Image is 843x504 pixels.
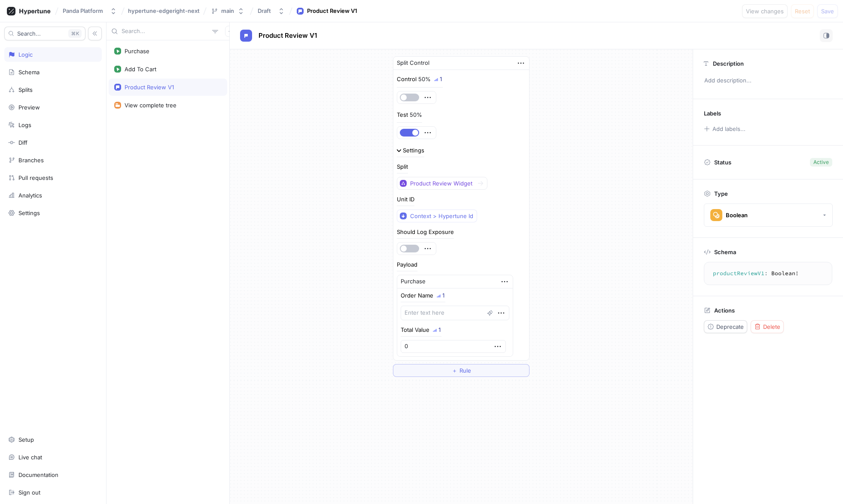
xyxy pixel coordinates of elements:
p: Type [714,190,728,197]
div: Live chat [18,454,42,461]
span: Save [821,9,834,14]
div: Schema [18,69,40,76]
span: hypertune-edgeright-next [128,8,200,14]
div: Diff [18,139,27,146]
div: Setup [18,436,34,443]
input: Search... [122,27,209,36]
p: Description [713,60,744,67]
button: Product Review Widget [397,177,487,190]
div: Split Control [397,59,429,67]
button: Context > Hypertune Id [397,209,477,222]
div: Logs [18,121,31,128]
button: View changes [742,4,788,18]
div: Analytics [18,192,42,199]
a: Documentation [4,468,102,482]
button: Boolean [704,203,833,227]
button: ＋Rule [393,364,530,377]
p: Control [397,75,417,84]
button: Save [817,4,838,18]
div: Purchase [401,277,426,286]
div: Pull requests [18,174,53,181]
button: Deprecate [704,320,747,333]
div: Settings [403,148,424,153]
div: Total Value [401,327,429,333]
p: Actions [714,307,735,314]
div: Add To Cart [125,66,156,73]
div: Product Review V1 [125,84,174,91]
p: Labels [704,110,721,117]
div: Splits [18,86,33,93]
p: Test [397,111,408,119]
div: Split [397,164,408,170]
input: Enter number here [401,340,506,353]
div: Order Name [401,293,433,298]
div: View complete tree [125,102,177,109]
div: Purchase [125,48,149,55]
span: Search... [17,31,41,36]
button: Add labels... [701,123,748,134]
div: 1 [442,293,444,298]
div: Product Review V1 [307,7,357,15]
span: Deprecate [716,324,744,329]
textarea: productReviewV1: Boolean! [708,266,828,281]
button: Search...K [4,27,85,40]
div: Draft [258,7,271,15]
p: Schema [714,249,736,255]
span: ＋ [452,368,457,373]
span: View changes [746,9,784,14]
div: Settings [18,209,40,216]
div: Unit ID [397,197,414,202]
div: 50% [418,76,431,82]
button: Draft [254,4,288,18]
button: Reset [791,4,814,18]
p: Status [714,156,731,168]
p: Add description... [700,73,836,88]
div: 1 [440,76,442,82]
div: Should Log Exposure [397,229,454,235]
span: Reset [795,9,810,14]
div: Sign out [18,489,40,496]
div: Product Review Widget [410,180,472,187]
div: 1 [438,327,441,333]
span: Delete [763,324,780,329]
button: main [207,4,248,18]
div: Active [813,158,829,166]
span: Rule [460,368,471,373]
div: Preview [18,104,40,111]
div: 50% [410,112,422,118]
button: Delete [751,320,784,333]
div: K [68,29,82,38]
div: Panda Platform [63,7,103,15]
button: Panda Platform [59,4,120,18]
div: Logic [18,51,33,58]
div: main [221,7,234,15]
div: Context > Hypertune Id [410,213,473,220]
div: Documentation [18,471,58,478]
div: Payload [397,262,417,267]
div: Boolean [726,212,748,219]
span: Product Review V1 [259,32,317,39]
div: Branches [18,157,44,164]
